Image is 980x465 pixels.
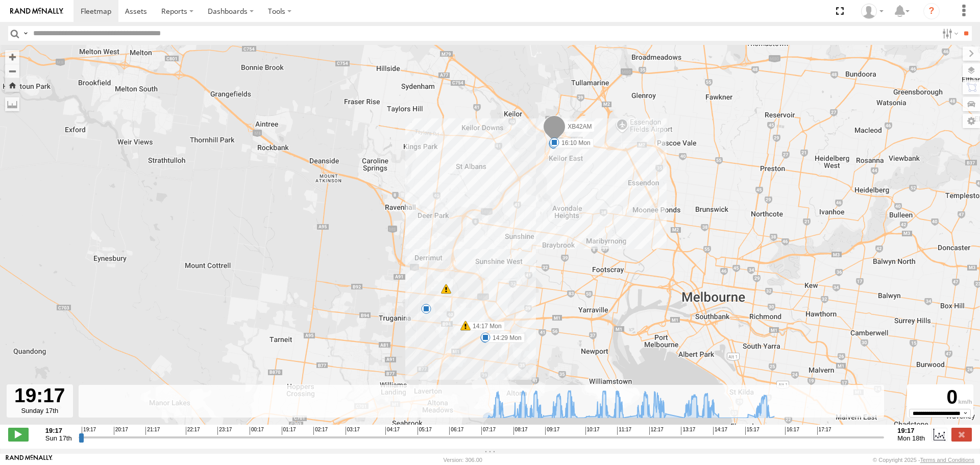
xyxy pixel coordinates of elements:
i: ? [923,3,940,19]
span: 05:17 [418,427,432,435]
span: 23:17 [217,427,232,435]
span: 06:17 [449,427,463,435]
span: 07:17 [481,427,496,435]
div: © Copyright 2025 - [873,457,974,463]
label: 16:10 Mon [554,138,594,148]
div: Version: 306.00 [444,457,482,463]
span: 08:17 [513,427,528,435]
a: Visit our Website [6,455,53,465]
div: Mohammad Wali [857,4,887,19]
span: 00:17 [250,427,264,435]
label: 14:17 Mon [465,322,505,331]
span: 15:17 [745,427,759,435]
label: 07:31 Mon [554,140,593,149]
span: 10:17 [585,427,600,435]
span: 17:17 [817,427,831,435]
span: 12:17 [649,427,664,435]
label: Map Settings [963,114,980,128]
a: Terms and Conditions [920,457,974,463]
button: Zoom out [5,64,19,78]
div: 7 [421,304,431,314]
button: Zoom in [5,50,19,64]
span: 19:17 [82,427,96,435]
label: Search Filter Options [938,26,960,41]
span: 16:17 [785,427,799,435]
span: 20:17 [114,427,128,435]
span: 21:17 [145,427,160,435]
span: 02:17 [313,427,328,435]
label: 12:54 Mon [485,334,525,343]
button: Zoom Home [5,78,19,92]
div: 5 [441,284,451,294]
span: 22:17 [186,427,200,435]
span: XB42AM [568,123,592,130]
label: Search Query [21,26,30,41]
label: Measure [5,97,19,111]
span: 14:17 [713,427,727,435]
strong: 19:17 [897,427,925,434]
span: 09:17 [545,427,559,435]
span: 11:17 [617,427,631,435]
span: 01:17 [282,427,296,435]
span: Sun 17th Aug 2025 [45,434,72,442]
span: Mon 18th Aug 2025 [897,434,925,442]
label: 14:29 Mon [485,333,525,342]
strong: 19:17 [45,427,72,434]
img: rand-logo.svg [10,8,63,15]
label: 11:11 Mon [554,139,593,149]
label: Close [951,428,972,441]
span: 13:17 [681,427,695,435]
span: 03:17 [346,427,360,435]
span: 04:17 [385,427,400,435]
label: Play/Stop [8,428,29,441]
div: 0 [909,386,972,409]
